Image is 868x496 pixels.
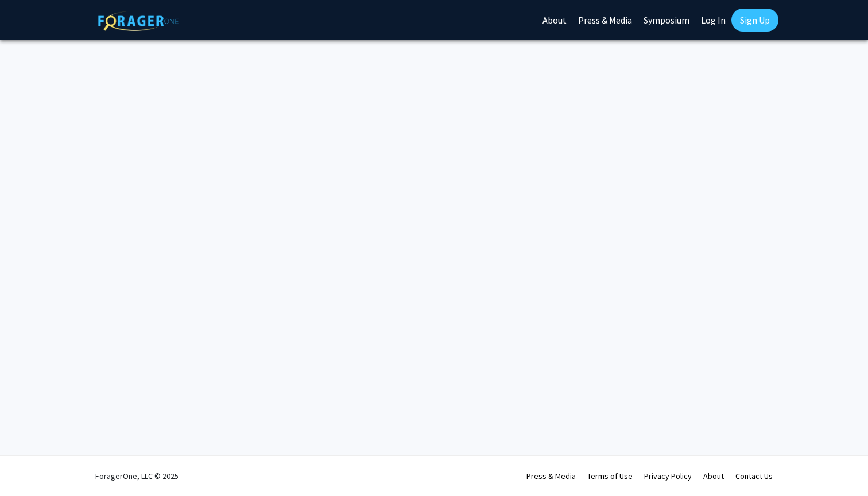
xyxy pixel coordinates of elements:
a: Press & Media [526,471,576,481]
a: Contact Us [735,471,773,481]
img: ForagerOne Logo [98,11,179,31]
a: Terms of Use [587,471,633,481]
div: ForagerOne, LLC © 2025 [95,456,179,496]
a: Sign Up [731,9,778,32]
a: About [703,471,724,481]
a: Privacy Policy [644,471,692,481]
